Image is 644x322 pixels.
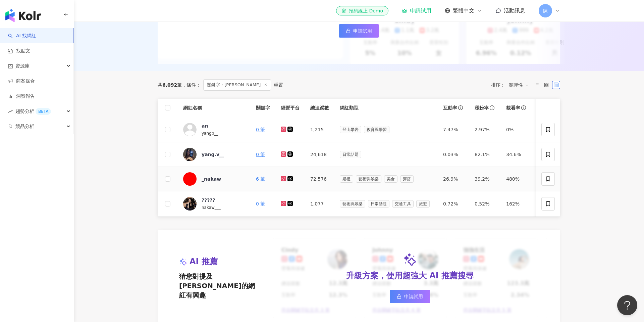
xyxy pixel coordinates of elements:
span: info-circle [520,104,527,111]
a: 找貼文 [8,48,30,54]
div: _nakaw [202,176,221,182]
a: 申請試用 [339,24,379,38]
div: 升級方案，使用超強大 AI 推薦搜尋 [346,270,474,282]
span: 教育與學習 [364,126,389,133]
span: 申請試用 [353,28,372,34]
a: 6 筆 [256,176,265,182]
img: KOL Avatar [183,123,197,136]
div: 0% [506,126,527,133]
span: 競品分析 [15,119,34,134]
div: 排序： [491,80,533,90]
img: logo [5,9,41,22]
span: 猜您對提及[PERSON_NAME]的網紅有興趣 [179,272,257,300]
span: 藝術與娛樂 [356,175,381,183]
span: 條件 ： [182,82,201,88]
th: 關鍵字 [251,99,275,117]
a: 洞察報告 [8,93,35,100]
div: 0.03% [443,151,464,158]
a: KOL Avatar_nakaw [183,172,245,186]
span: 旅遊 [416,200,430,208]
span: 婚禮 [340,175,353,183]
span: 日常話題 [368,200,389,208]
div: 共 筆 [158,82,182,88]
div: 7.47% [443,126,464,133]
span: 關聯性 [509,80,529,90]
a: 申請試用 [402,7,431,14]
img: KOL Avatar [183,172,197,186]
td: 1,077 [305,191,334,217]
th: 網紅名稱 [178,99,251,117]
span: 趨勢分析 [15,104,51,119]
span: 陳 [543,7,548,14]
span: 觀看率 [506,104,520,111]
span: 關鍵字：[PERSON_NAME] [203,79,271,91]
th: 網紅類型 [334,99,438,117]
td: 72,576 [305,167,334,191]
div: 82.1% [475,151,495,158]
div: 162% [506,200,527,208]
span: 漲粉率 [475,104,489,111]
span: 活動訊息 [504,7,525,14]
span: nakaw___ [202,205,221,210]
span: info-circle [489,104,495,111]
th: 總追蹤數 [305,99,334,117]
div: 重置 [274,82,283,88]
div: 39.2% [475,175,495,183]
span: 穿搭 [400,175,414,183]
span: info-circle [457,104,464,111]
span: 登山攀岩 [340,126,361,133]
a: KOL Avatar?????nakaw___ [183,197,245,211]
a: 0 筆 [256,152,265,157]
td: 24,618 [305,142,334,167]
div: 480% [506,175,527,183]
span: 藝術與娛樂 [340,200,365,208]
img: KOL Avatar [183,197,197,211]
a: 0 筆 [256,127,265,132]
span: 美食 [384,175,397,183]
td: 1,215 [305,117,334,142]
div: BETA [36,108,51,115]
span: rise [8,109,13,114]
div: 34.6% [506,151,527,158]
a: 商案媒合 [8,78,35,85]
span: AI 推薦 [190,256,218,268]
span: 6,092 [162,82,177,88]
span: 互動率 [443,104,457,111]
div: ????? [202,197,215,203]
a: KOL Avataranyangb__ [183,123,245,137]
div: 2.97% [475,126,495,133]
a: searchAI 找網紅 [8,33,36,39]
span: 日常話題 [340,151,361,158]
span: 申請試用 [404,294,423,299]
a: 申請試用 [390,290,430,303]
span: 資源庫 [15,58,30,74]
span: 交通工具 [392,200,414,208]
a: 預約線上 Demo [336,6,388,15]
span: 繁體中文 [453,7,474,14]
div: 預約線上 Demo [341,7,383,14]
th: 操作 [532,99,564,117]
a: 0 筆 [256,201,265,206]
span: yangb__ [202,131,218,136]
iframe: Help Scout Beacon - Open [617,295,637,315]
img: KOL Avatar [183,148,197,161]
div: 0.72% [443,200,464,208]
div: yang.v__ [202,151,224,158]
div: 26.9% [443,175,464,183]
th: 經營平台 [275,99,305,117]
div: 0.52% [475,200,495,208]
div: an [202,123,208,129]
a: KOL Avataryang.v__ [183,148,245,161]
